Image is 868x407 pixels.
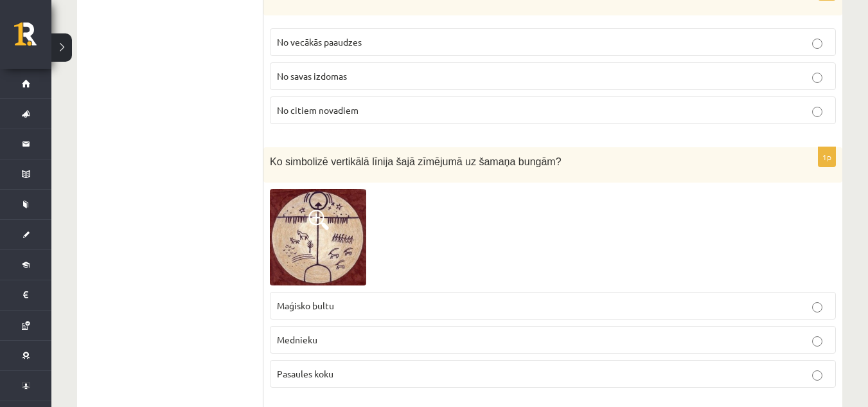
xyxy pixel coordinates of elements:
a: Rīgas 1. Tālmācības vidusskola [14,23,51,55]
input: Pasaules koku [812,370,822,381]
span: No vecākās paaudzes [277,36,362,48]
span: No citiem novadiem [277,104,359,116]
input: No vecākās paaudzes [812,39,822,49]
input: Maģisko bultu [812,302,822,312]
span: Mednieku [277,334,317,345]
span: No savas izdomas [277,70,347,82]
img: 1.jpg [270,189,366,285]
span: Ko simbolizē vertikālā līnija šajā zīmējumā uz šamaņa bungām? [270,156,562,167]
span: Pasaules koku [277,368,333,379]
input: Mednieku [812,336,822,347]
input: No savas izdomas [812,73,822,83]
span: Maģisko bultu [277,300,334,311]
p: 1p [818,147,836,167]
input: No citiem novadiem [812,107,822,117]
